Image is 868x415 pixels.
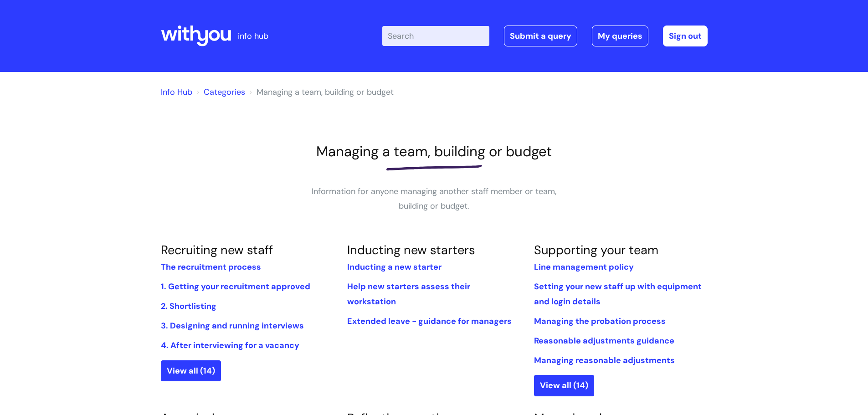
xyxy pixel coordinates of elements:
[238,29,268,43] p: info hub
[195,85,245,99] li: Solution home
[663,26,708,46] a: Sign out
[347,316,512,327] a: Extended leave - guidance for managers
[161,281,310,292] a: 1. Getting your recruitment approved
[247,85,394,99] li: Managing a team, building or budget
[534,261,634,272] a: Line management policy
[534,281,702,307] a: Setting your new staff up with equipment and login details
[161,143,708,160] h1: Managing a team, building or budget
[504,26,577,46] a: Submit a query
[161,360,221,381] a: View all (14)
[298,184,571,214] p: Information for anyone managing another staff member or team, building or budget.
[534,316,666,327] a: Managing the probation process
[592,26,648,46] a: My queries
[161,320,304,331] a: 3. Designing and running interviews
[382,26,708,46] div: | -
[161,301,216,312] a: 2. Shortlisting
[204,87,245,97] a: Categories
[161,87,192,97] a: Info Hub
[534,375,594,396] a: View all (14)
[161,340,299,351] a: 4. After interviewing for a vacancy
[347,281,470,307] a: Help new starters assess their workstation
[382,26,489,46] input: Search
[534,335,674,346] a: Reasonable adjustments guidance
[347,242,475,258] a: Inducting new starters
[161,242,273,258] a: Recruiting new staff
[161,261,261,272] a: The recruitment process
[534,242,658,258] a: Supporting your team
[347,261,442,272] a: Inducting a new starter
[534,355,675,366] a: Managing reasonable adjustments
